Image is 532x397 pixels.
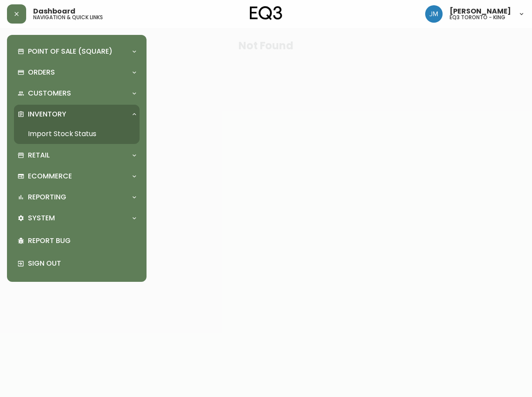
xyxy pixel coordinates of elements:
p: System [28,213,55,223]
p: Point of Sale (Square) [28,47,113,56]
div: Orders [14,63,140,82]
img: logo [250,6,282,20]
span: [PERSON_NAME] [450,8,511,15]
p: Reporting [28,192,66,202]
p: Retail [28,151,50,160]
p: Inventory [28,110,66,119]
div: Report Bug [14,229,140,252]
h5: navigation & quick links [33,15,103,20]
a: Import Stock Status [14,124,140,144]
p: Report Bug [28,236,136,246]
img: b88646003a19a9f750de19192e969c24 [425,5,443,23]
p: Ecommerce [28,171,72,181]
span: Dashboard [33,8,75,15]
div: Ecommerce [14,167,140,186]
p: Sign Out [28,259,136,268]
p: Orders [28,68,55,77]
div: Reporting [14,188,140,207]
div: Point of Sale (Square) [14,42,140,61]
p: Customers [28,89,71,98]
div: Customers [14,84,140,103]
div: System [14,209,140,228]
div: Sign Out [14,252,140,275]
h5: eq3 toronto - king [450,15,505,20]
div: Retail [14,146,140,165]
div: Inventory [14,105,140,124]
